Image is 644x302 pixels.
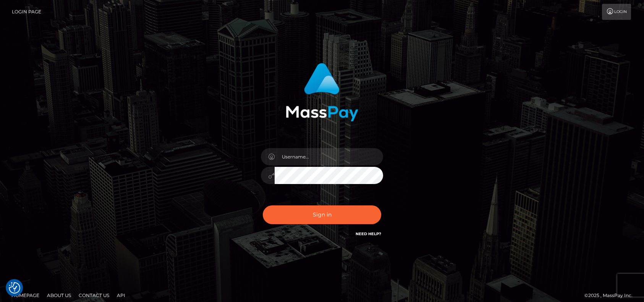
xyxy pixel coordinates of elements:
[9,282,20,294] img: Revisit consent button
[8,289,42,301] a: Homepage
[9,282,20,294] button: Consent Preferences
[263,205,381,224] button: Sign in
[114,289,128,301] a: API
[356,231,381,236] a: Need Help?
[44,289,74,301] a: About Us
[602,4,631,20] a: Login
[286,63,358,121] img: MassPay Login
[275,148,383,165] input: Username...
[12,4,41,20] a: Login Page
[76,289,112,301] a: Contact Us
[584,291,638,300] div: © 2025 , MassPay Inc.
